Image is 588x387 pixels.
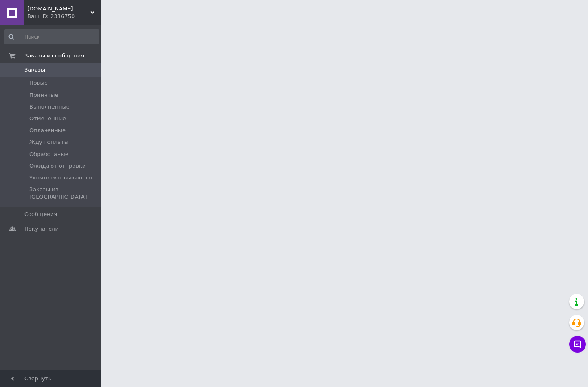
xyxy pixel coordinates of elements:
[29,174,92,182] span: Укомплектовываются
[4,29,99,44] input: Поиск
[29,138,68,146] span: Ждут оплаты
[29,79,48,87] span: Новые
[29,115,66,122] span: Отмененные
[24,210,57,218] span: Сообщения
[29,151,68,158] span: Обработаные
[24,66,45,74] span: Заказы
[29,162,86,170] span: Ожидают отправки
[29,103,70,111] span: Выполненные
[29,186,98,201] span: Заказы из [GEOGRAPHIC_DATA]
[569,336,586,353] button: Чат с покупателем
[27,13,101,20] div: Ваш ID: 2316750
[24,52,84,60] span: Заказы и сообщения
[27,5,90,13] span: Agroretail.com.ua
[24,225,59,233] span: Покупатели
[29,127,66,134] span: Оплаченные
[29,91,58,99] span: Принятые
